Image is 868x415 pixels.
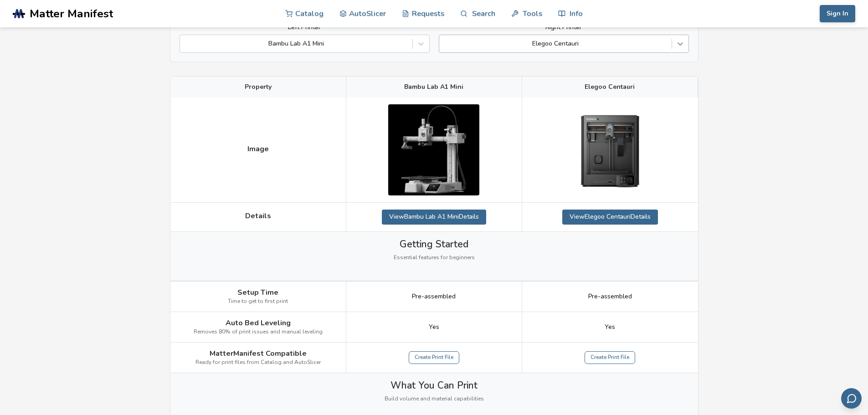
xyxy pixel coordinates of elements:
span: Matter Manifest [30,7,113,20]
a: ViewBambu Lab A1 MiniDetails [382,210,486,224]
img: Bambu Lab A1 Mini [388,104,479,195]
img: Elegoo Centauri [565,104,656,195]
span: Ready for print files from Catalog and AutoSlicer [195,359,321,366]
span: Getting Started [400,239,468,250]
span: What You Can Print [390,380,478,391]
span: Essential features for beginners [394,255,475,261]
button: Send feedback via email [841,388,862,409]
input: Bambu Lab A1 Mini [185,40,186,47]
span: MatterManifest Compatible [210,349,307,358]
span: Auto Bed Leveling [226,319,291,327]
span: Details [245,212,271,220]
span: Removes 80% of print issues and manual leveling [194,329,323,335]
span: Pre-assembled [412,293,456,300]
label: Left Printer [180,24,430,31]
span: Pre-assembled [588,293,632,300]
span: Yes [429,323,439,331]
span: Property [245,83,272,91]
a: Create Print File [585,351,635,364]
span: Bambu Lab A1 Mini [404,83,463,91]
span: Time to get to first print [228,298,288,305]
span: Yes [605,323,615,331]
label: Right Printer [439,24,689,31]
a: Create Print File [409,351,459,364]
span: Setup Time [237,288,278,297]
span: Elegoo Centauri [585,83,635,91]
span: Image [247,145,269,153]
a: ViewElegoo CentauriDetails [562,210,658,224]
button: Sign In [820,5,855,22]
input: Elegoo Centauri [444,40,446,47]
span: Build volume and material capabilities [385,396,484,402]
